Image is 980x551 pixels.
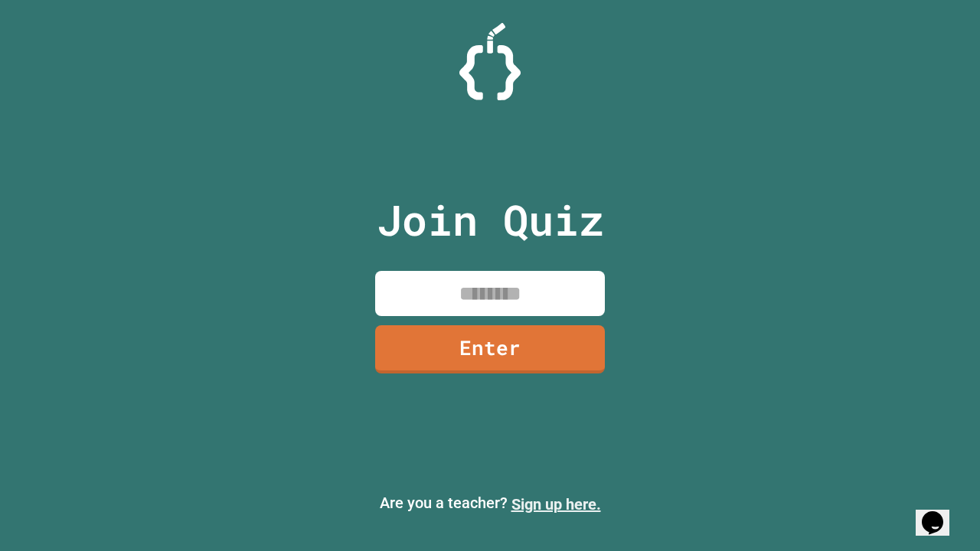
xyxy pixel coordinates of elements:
a: Sign up here. [511,495,601,514]
iframe: chat widget [916,490,965,536]
a: Enter [375,325,605,373]
p: Are you a teacher? [12,491,968,516]
img: Logo.svg [459,23,521,100]
p: Join Quiz [377,188,604,252]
